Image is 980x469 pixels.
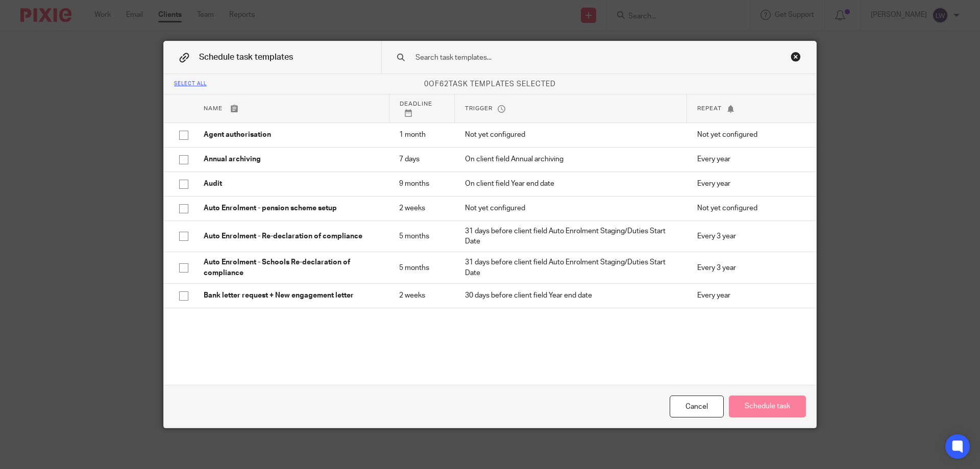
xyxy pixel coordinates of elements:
[424,81,429,88] span: 0
[465,203,677,213] p: Not yet configured
[204,231,379,241] p: Auto Enrolment - Re-declaration of compliance
[697,203,801,213] p: Not yet configured
[399,154,444,164] p: 7 days
[465,104,676,113] p: Trigger
[399,231,444,241] p: 5 months
[414,52,751,63] input: Search task templates...
[465,226,677,247] p: 31 days before client field Auto Enrolment Staging/Duties Start Date
[204,257,379,278] p: Auto Enrolment - Schools Re-declaration of compliance
[697,130,801,140] p: Not yet configured
[399,179,444,189] p: 9 months
[399,130,444,140] p: 1 month
[465,257,677,278] p: 31 days before client field Auto Enrolment Staging/Duties Start Date
[670,396,724,417] div: Cancel
[204,179,379,189] p: Audit
[439,81,449,88] span: 62
[697,104,801,113] p: Repeat
[204,290,379,301] p: Bank letter request + New engagement letter
[697,179,801,189] p: Every year
[697,231,801,241] p: Every 3 year
[199,53,293,61] span: Schedule task templates
[465,290,677,301] p: 30 days before client field Year end date
[399,263,444,273] p: 5 months
[465,130,677,140] p: Not yet configured
[204,130,379,140] p: Agent authorisation
[697,290,801,301] p: Every year
[400,100,444,117] p: Deadline
[204,154,379,164] p: Annual archiving
[204,203,379,213] p: Auto Enrolment - pension scheme setup
[399,203,444,213] p: 2 weeks
[465,179,677,189] p: On client field Year end date
[204,106,223,111] span: Name
[174,81,207,87] div: Select all
[697,263,801,273] p: Every 3 year
[729,396,806,417] button: Schedule task
[164,79,816,89] p: of task templates selected
[465,154,677,164] p: On client field Annual archiving
[791,52,801,62] div: Close this dialog window
[399,290,444,301] p: 2 weeks
[697,154,801,164] p: Every year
